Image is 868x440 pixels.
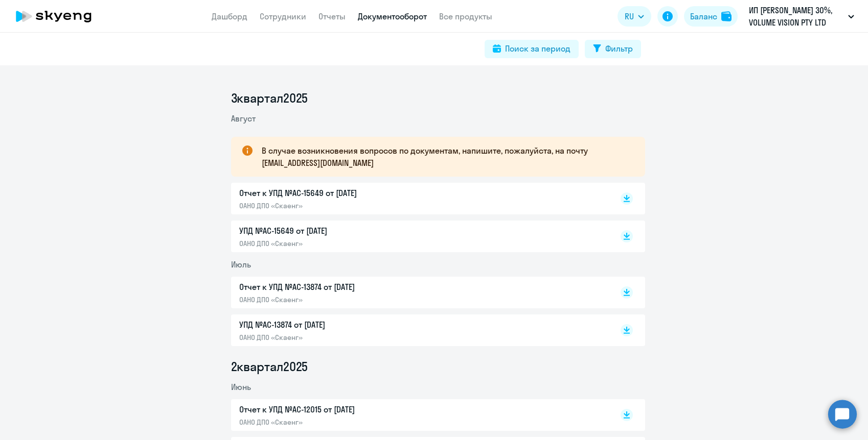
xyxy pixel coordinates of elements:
p: УПД №AC-13874 от [DATE] [239,319,454,331]
button: RU [618,6,651,27]
div: Поиск за период [505,42,570,55]
img: balance [721,11,732,21]
p: УПД №AC-15649 от [DATE] [239,225,454,237]
li: 2 квартал 2025 [231,358,645,375]
p: ИП [PERSON_NAME] 30%, VOLUME VISION PTY LTD [749,4,844,29]
a: Отчеты [318,11,346,21]
p: ОАНО ДПО «Скаенг» [239,333,454,342]
button: Поиск за период [485,40,579,58]
span: Июнь [231,382,251,392]
span: Июль [231,259,251,270]
a: Отчет к УПД №AC-13874 от [DATE]ОАНО ДПО «Скаенг» [239,281,599,304]
div: Фильтр [605,42,633,55]
a: Все продукты [439,11,492,21]
p: В случае возникновения вопросов по документам, напишите, пожалуйста, на почту [EMAIL_ADDRESS][DOM... [262,144,627,169]
p: Отчет к УПД №AC-13874 от [DATE] [239,281,454,293]
p: ОАНО ДПО «Скаенг» [239,295,454,304]
p: ОАНО ДПО «Скаенг» [239,418,454,427]
button: ИП [PERSON_NAME] 30%, VOLUME VISION PTY LTD [744,4,859,29]
a: Отчет к УПД №AC-15649 от [DATE]ОАНО ДПО «Скаенг» [239,187,599,210]
a: Сотрудники [260,11,306,21]
a: Отчет к УПД №AC-12015 от [DATE]ОАНО ДПО «Скаенг» [239,403,599,427]
li: 3 квартал 2025 [231,90,645,106]
span: Август [231,113,256,124]
p: Отчет к УПД №AC-12015 от [DATE] [239,403,454,415]
a: УПД №AC-13874 от [DATE]ОАНО ДПО «Скаенг» [239,319,599,342]
a: УПД №AC-15649 от [DATE]ОАНО ДПО «Скаенг» [239,225,599,248]
a: Документооборот [358,11,427,21]
p: ОАНО ДПО «Скаенг» [239,239,454,248]
p: Отчет к УПД №AC-15649 от [DATE] [239,187,454,199]
button: Балансbalance [684,6,738,27]
span: RU [625,10,634,22]
a: Дашборд [212,11,247,21]
div: Баланс [690,10,717,22]
button: Фильтр [585,40,641,58]
p: ОАНО ДПО «Скаенг» [239,201,454,210]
